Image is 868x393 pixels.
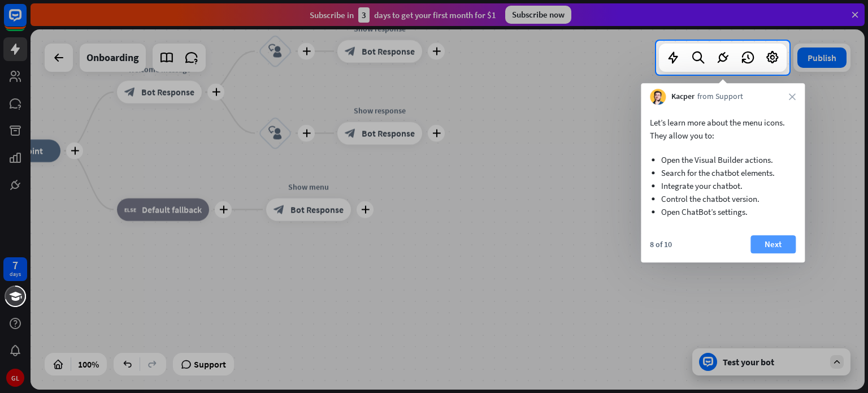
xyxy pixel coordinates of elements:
li: Control the chatbot version. [661,192,784,205]
span: from Support [697,91,743,102]
button: Next [750,235,796,253]
li: Open ChatBot’s settings. [661,205,784,218]
li: Search for the chatbot elements. [661,166,784,179]
li: Open the Visual Builder actions. [661,153,784,166]
span: Kacper [671,91,695,102]
button: Open LiveChat chat widget [9,5,43,38]
div: 8 of 10 [650,239,672,249]
i: close [789,93,796,100]
li: Integrate your chatbot. [661,179,784,192]
p: Let’s learn more about the menu icons. They allow you to: [650,116,796,142]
